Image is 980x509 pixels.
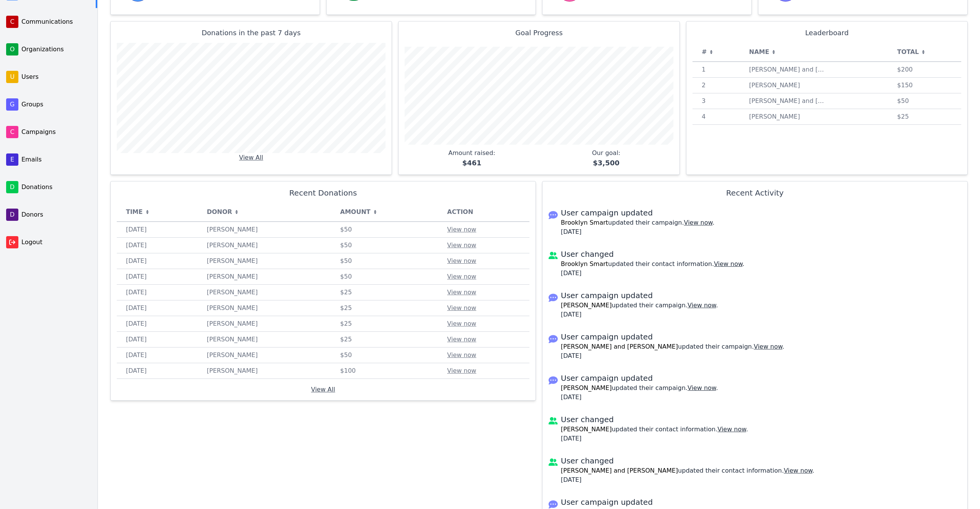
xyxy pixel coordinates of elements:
[888,62,961,78] td: $200
[207,303,283,313] span: Galindo, Mary
[561,249,961,259] strong: User changed
[331,300,438,316] td: $25
[561,219,608,226] span: Brooklyn Smart
[561,455,961,485] p: updated their contact information. .
[561,384,612,392] span: [PERSON_NAME]
[6,153,18,166] span: E
[561,207,714,237] p: updated their campaign. .
[331,253,438,269] td: $50
[207,256,283,266] span: Saltzman, Alecia
[447,351,476,359] a: View the donation details from Tiffany Cooper.
[438,203,529,222] th: Action
[561,373,718,383] strong: User campaign updated
[126,335,188,344] span: 13 days ago
[897,47,926,57] button: Total
[592,148,621,168] p: Our goal:
[448,158,495,168] span: $461
[21,155,90,164] span: Emails
[702,96,731,106] span: 3
[126,366,188,375] span: 13 days ago
[448,148,495,168] p: Amount raised:
[702,47,714,57] button: #
[447,241,476,249] a: View the donation details from Keith Lyons.
[688,384,716,392] a: View the updated campaign message for Jocelyn
[126,303,188,313] span: 12 days ago
[447,304,476,312] a: View the donation details from Mary Galindo.
[207,241,283,250] span: Lyons, Keith
[331,347,438,363] td: $50
[447,367,476,374] a: View the donation details from Linda Lyons.
[702,112,731,121] span: 4
[561,414,961,443] p: updated their contact information. .
[561,260,608,268] span: Brooklyn Smart
[561,290,718,319] p: updated their campaign. .
[888,93,961,109] td: $50
[717,426,746,433] a: View the updated contact information for Jocelyn
[331,269,438,285] td: $50
[561,290,718,301] strong: User campaign updated
[561,227,610,237] span: [DATE]
[688,302,716,309] a: View the updated campaign message for Addison
[340,207,377,217] button: Amount
[447,336,476,343] a: View the donation details from Julia Jacques.
[21,183,90,192] span: Donations
[207,288,283,297] span: Baker, William
[749,47,776,57] button: Name
[561,393,610,402] span: [DATE]
[749,96,826,106] span: Hattie and Lily Perez
[784,467,812,474] a: View the updated contact information for Hattie and Lily
[561,351,610,361] span: [DATE]
[21,210,90,219] span: Donors
[749,81,826,90] span: Lilly Saltzman
[126,319,188,328] span: 12 days ago
[447,289,476,296] a: View the donation details from William Baker.
[702,81,731,90] span: 2
[126,288,188,297] span: 11 days ago
[21,238,91,247] span: Logout
[21,45,90,54] span: Organizations
[207,272,283,281] span: Perez, Cammie
[126,272,188,281] span: 10 days ago
[21,72,90,82] span: Users
[561,467,678,474] span: [PERSON_NAME] and [PERSON_NAME]
[6,71,18,83] span: U
[561,331,784,361] p: updated their campaign. .
[126,241,188,250] span: 8 days ago
[331,285,438,300] td: $25
[561,373,718,402] p: updated their campaign. .
[126,225,188,234] span: 4 days ago
[6,43,18,55] span: O
[126,256,188,266] span: 8 days ago
[561,207,714,218] strong: User campaign updated
[207,351,283,360] span: Cooper, Tiffany
[561,302,612,309] span: [PERSON_NAME]
[311,386,335,393] a: View All
[331,238,438,253] td: $50
[561,497,718,507] strong: User campaign updated
[561,249,961,278] p: updated their contact information. .
[6,209,18,221] span: D
[888,109,961,125] td: $25
[561,310,610,319] span: [DATE]
[561,343,678,350] span: [PERSON_NAME] and [PERSON_NAME]
[21,100,90,109] span: Groups
[561,475,610,485] span: [DATE]
[117,28,385,38] h3: Donations in the past 7 days
[561,455,961,466] strong: User changed
[331,363,438,379] td: $100
[331,316,438,332] td: $25
[21,127,90,137] span: Campaigns
[207,319,283,328] span: Schocke, Stefanie
[754,343,782,350] a: View the updated campaign message for Hattie and Lily
[405,28,673,38] h3: Goal Progress
[749,65,826,74] span: Anniston and Presley Altic
[331,222,438,238] td: $50
[207,207,239,217] button: Donor
[126,207,150,217] button: Time
[693,28,961,38] h3: Leaderboard
[447,226,476,233] a: View the donation details from Ashley Robbins.
[6,126,18,138] span: C
[447,320,476,327] a: View the donation details from Stefanie Schocke.
[207,366,283,375] span: Lyons, Linda
[561,414,961,425] strong: User changed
